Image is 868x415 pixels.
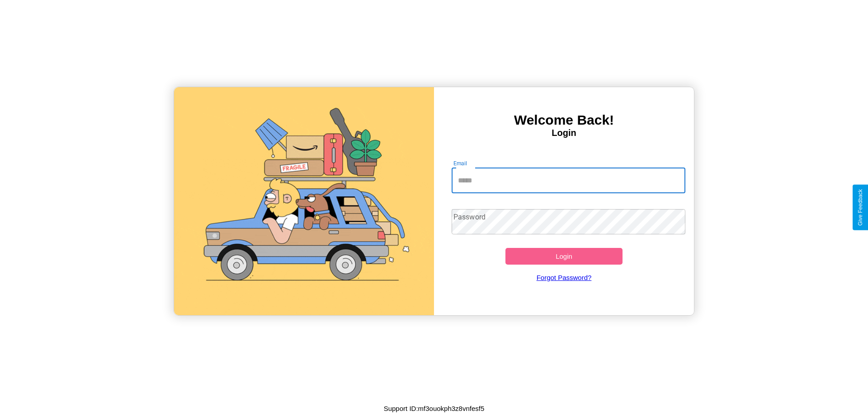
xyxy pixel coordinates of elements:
[434,128,694,138] h4: Login
[857,189,863,226] div: Give Feedback
[453,159,467,167] label: Email
[505,248,623,265] button: Login
[447,265,681,290] a: Forgot Password?
[174,87,434,315] img: gif
[434,112,694,128] h3: Welcome Back!
[384,402,485,415] p: Support ID: mf3ouokph3z8vnfesf5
